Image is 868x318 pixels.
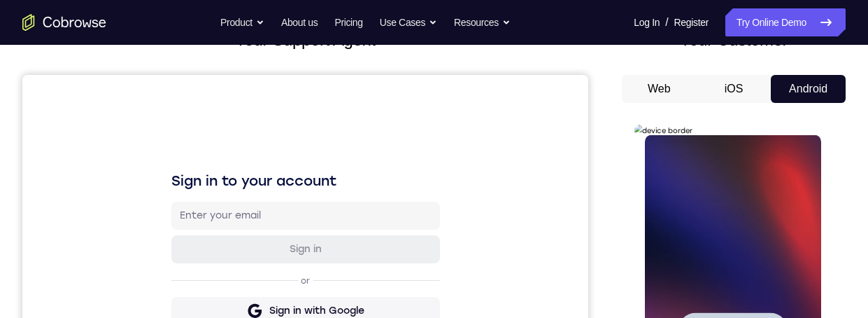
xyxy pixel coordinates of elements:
div: Sign in with GitHub [247,263,341,277]
a: Try Online Demo [725,8,846,36]
span: Tap to Start [63,200,134,214]
h1: Sign in to your account [149,96,418,116]
p: or [276,200,290,212]
a: Pricing [334,8,362,36]
a: Log In [634,8,660,36]
div: Sign in with Google [247,229,342,243]
span: / [665,14,668,31]
button: Android [771,75,846,103]
button: Web [622,75,697,103]
button: iOS [697,75,771,103]
button: Sign in with Intercom [149,289,418,317]
button: Sign in with Google [149,222,418,250]
button: Product [220,8,264,36]
button: Resources [454,8,511,36]
a: Register [674,8,709,36]
button: Sign in with GitHub [149,256,418,284]
a: Go to the home page [22,14,106,31]
input: Enter your email [157,134,409,148]
a: About us [281,8,318,36]
button: Tap to Start [43,188,154,225]
button: Sign in [149,160,418,188]
button: Use Cases [380,8,437,36]
div: Sign in with Intercom [241,296,347,310]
